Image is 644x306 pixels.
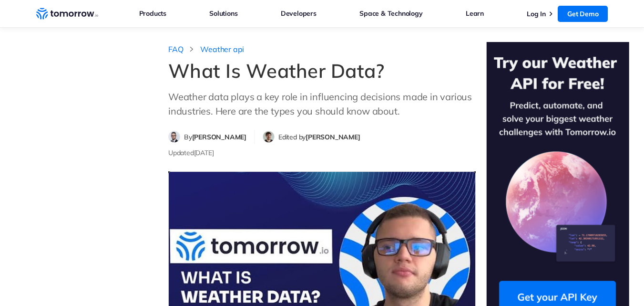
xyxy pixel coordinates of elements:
[359,7,422,20] a: Space & Technology
[168,90,476,118] p: Weather data plays a key role in influencing decisions made in various industries. Here are the t...
[184,133,246,141] span: By
[169,131,180,142] img: Filip Dimkovski
[527,10,546,18] a: Log In
[168,44,183,54] a: FAQ
[278,133,360,141] span: Edited by
[168,148,214,157] span: Updated [DATE]
[209,7,237,20] a: Solutions
[139,7,166,20] a: Products
[281,7,317,20] a: Developers
[263,131,274,142] img: Joel Taylor editor profile picture
[168,59,476,82] h1: What Is Weather Data?
[168,42,476,54] nav: breadcrumb
[36,7,98,21] a: Home link
[558,6,608,22] a: Get Demo
[200,44,244,54] a: Weather api
[466,7,484,20] a: Learn
[192,133,246,141] span: [PERSON_NAME]
[306,133,360,141] span: [PERSON_NAME]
